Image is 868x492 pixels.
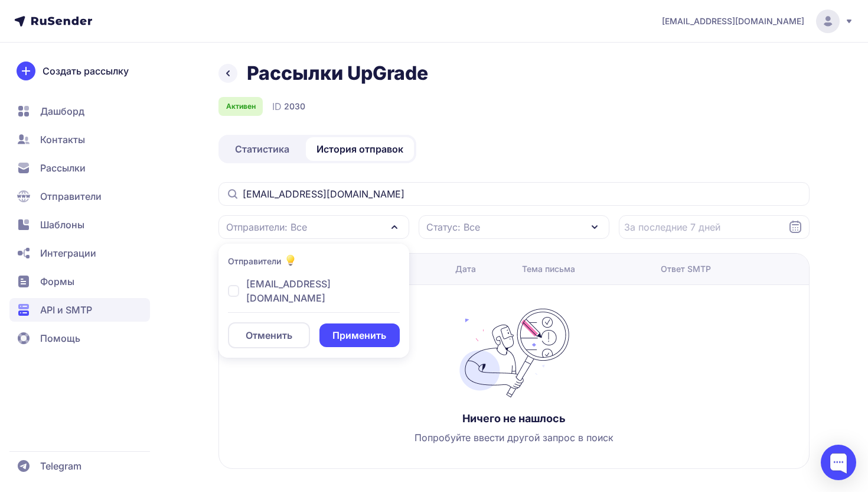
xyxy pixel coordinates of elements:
[40,189,102,203] span: Отправители
[40,459,81,473] span: Telegram
[218,182,810,206] input: Поиск
[316,142,403,156] span: История отправок
[246,277,400,305] span: [EMAIL_ADDRESS][DOMAIN_NAME]
[455,263,476,275] div: Дата
[306,137,414,161] a: История отправок
[40,331,80,345] span: Помощь
[284,101,305,112] span: 2030
[235,142,289,156] span: Статистика
[40,132,85,147] span: Контакты
[426,220,480,234] span: Статус: Все
[662,15,804,27] span: [EMAIL_ADDRESS][DOMAIN_NAME]
[9,454,150,478] a: Telegram
[40,218,84,232] span: Шаблоны
[319,323,400,347] button: Применить
[661,263,711,275] div: Ответ SMTP
[40,246,96,260] span: Интеграции
[40,303,92,317] span: API и SMTP
[228,255,281,267] h4: Отправители
[226,102,256,111] span: Активен
[226,220,307,234] span: Отправители: Все
[415,430,614,445] span: Попробуйте ввести другой запрос в поиск
[462,412,566,426] h3: Ничего не нашлось
[455,309,573,397] img: no_photo
[272,99,305,114] div: ID
[619,215,810,239] input: Datepicker input
[228,322,310,348] button: Отменить
[247,61,428,85] h1: Рассылки UpGrade
[221,137,304,161] a: Статистика
[522,263,575,275] div: Тема письма
[40,104,84,118] span: Дашборд
[40,161,86,175] span: Рассылки
[40,274,74,289] span: Формы
[43,64,129,78] span: Создать рассылку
